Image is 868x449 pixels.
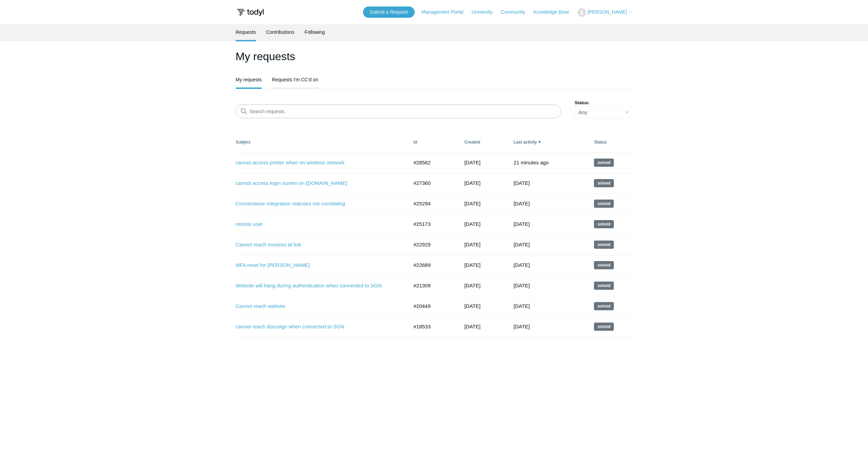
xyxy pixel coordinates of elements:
a: Website will hang during authentication when connected to SGN [236,282,398,290]
a: Contributions [266,24,295,40]
time: 01/30/2025, 10:45 [464,262,480,268]
td: #21309 [407,275,458,296]
a: Connectwise Integration statuses not correlating [236,200,398,208]
a: remote user [236,220,398,228]
a: Community [501,9,532,16]
span: This request has been solved [594,241,614,249]
a: My requests [236,72,262,87]
span: This request has been solved [594,282,614,290]
time: 06/04/2025, 12:21 [464,201,480,206]
a: Cannot reach invoices at link [236,241,398,249]
time: 07/07/2025, 15:02 [514,201,530,206]
time: 06/29/2025, 16:02 [514,221,530,227]
a: cannot access login screen on [DOMAIN_NAME] [236,179,398,187]
span: [PERSON_NAME] [587,9,627,15]
time: 02/12/2025, 10:20 [464,242,480,247]
span: This request has been solved [594,302,614,310]
a: Knowledge Base [533,9,576,16]
time: 08/12/2025, 16:39 [464,180,480,186]
span: This request has been solved [594,261,614,269]
time: 12/09/2024, 15:03 [514,283,530,288]
time: 11/11/2024, 13:36 [464,283,480,288]
time: 07/22/2024, 12:02 [514,324,530,329]
td: #25173 [407,214,458,234]
a: Management Portal [422,9,470,16]
span: This request has been solved [594,159,614,167]
td: #22929 [407,234,458,255]
input: Search requests [236,105,561,118]
a: Requests [236,24,256,40]
a: Submit a Request [363,6,415,18]
td: #27360 [407,173,458,193]
td: #22689 [407,255,458,275]
span: This request has been solved [594,220,614,228]
th: Status [587,132,632,152]
time: 10/01/2024, 10:37 [464,303,480,309]
label: Status: [575,99,633,106]
h1: My requests [236,48,633,65]
time: 03/04/2025, 12:02 [514,242,530,247]
button: [PERSON_NAME] [578,8,632,17]
time: 06/25/2024, 08:38 [464,324,480,329]
img: Todyl Support Center Help Center home page [236,6,265,19]
span: This request has been solved [594,200,614,208]
time: 09/09/2025, 17:02 [514,180,530,186]
td: #18533 [407,316,458,337]
span: ▼ [538,139,541,145]
a: Following [305,24,325,40]
time: 10/28/2024, 17:03 [514,303,530,309]
a: MFA reset for [PERSON_NAME] [236,261,398,269]
a: Created [464,139,480,145]
span: This request has been solved [594,179,614,187]
td: #20449 [407,296,458,316]
a: cannot reach docusign when connected to SGN [236,323,398,331]
time: 05/29/2025, 10:01 [464,221,480,227]
a: University [471,9,499,16]
time: 10/01/2025, 15:17 [464,160,480,165]
time: 02/19/2025, 12:03 [514,262,530,268]
td: #28582 [407,152,458,173]
a: Cannot reach website [236,302,398,310]
td: #25294 [407,193,458,214]
a: Requests I'm CC'd on [272,72,318,86]
th: Id [407,132,458,152]
a: cannot access printer when on wireless network [236,159,398,167]
span: This request has been solved [594,323,614,331]
time: 10/10/2025, 11:02 [514,160,549,165]
th: Subject [236,132,407,152]
a: Last activity▼ [514,139,537,145]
